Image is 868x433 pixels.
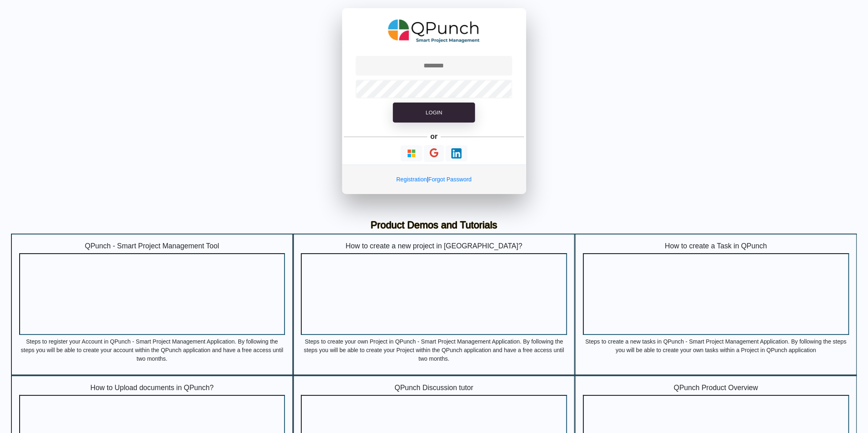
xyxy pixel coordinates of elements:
[17,219,851,231] h3: Product Demos and Tutorials
[19,242,285,250] h5: QPunch - Smart Project Management Tool
[428,176,472,183] a: Forgot Password
[342,165,526,194] div: |
[583,384,849,392] h5: QPunch Product Overview
[426,109,442,116] span: Login
[401,145,422,161] button: Continue With Microsoft Azure
[19,337,285,362] p: Steps to register your Account in QPunch - Smart Project Management Application. By following the...
[583,242,849,250] h5: How to create a Task in QPunch
[301,384,567,392] h5: QPunch Discussion tutor
[19,384,285,392] h5: How to Upload documents in QPunch?
[446,145,467,161] button: Continue With LinkedIn
[583,337,849,362] p: Steps to create a new tasks in QPunch - Smart Project Management Application. By following the st...
[406,148,417,158] img: Loading...
[393,103,475,123] button: Login
[301,337,567,362] p: Steps to create your own Project in QPunch - Smart Project Management Application. By following t...
[451,148,462,158] img: Loading...
[396,176,427,183] a: Registration
[301,242,567,250] h5: How to create a new project in [GEOGRAPHIC_DATA]?
[388,16,480,46] img: QPunch
[429,131,439,142] h5: or
[424,145,444,162] button: Continue With Google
